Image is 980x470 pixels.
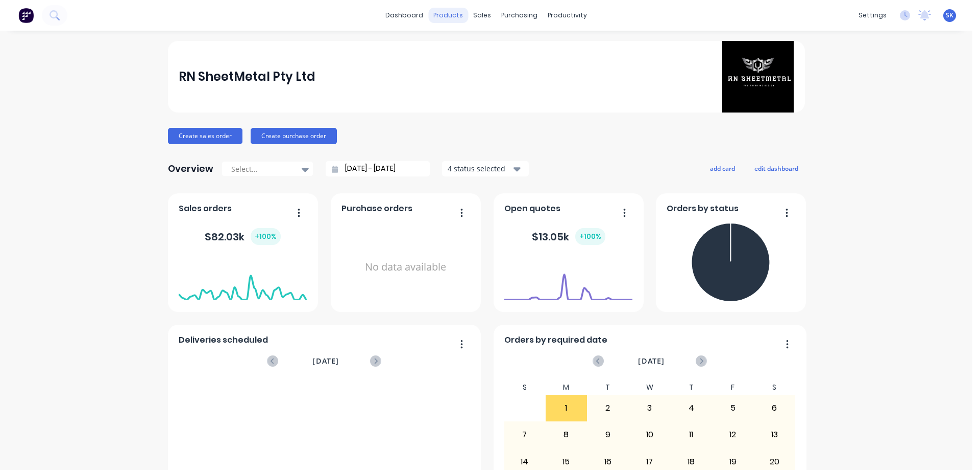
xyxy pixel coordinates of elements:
div: 9 [587,422,628,447]
div: 5 [713,395,753,421]
div: + 100 % [251,228,281,245]
div: 7 [504,422,545,447]
div: productivity [543,8,592,23]
div: Overview [168,159,213,179]
button: Create purchase order [251,128,337,144]
div: 4 status selected [448,163,512,174]
div: + 100 % [575,228,605,245]
div: 1 [546,395,587,421]
span: [DATE] [312,355,339,367]
span: Purchase orders [341,203,412,215]
span: Orders by status [667,203,739,215]
span: [DATE] [638,355,665,367]
div: W [629,380,671,395]
div: products [428,8,468,23]
div: 13 [754,422,795,447]
div: 12 [713,422,753,447]
div: settings [853,8,892,23]
span: Sales orders [179,203,232,215]
div: No data available [341,219,470,316]
div: F [712,380,754,395]
span: Open quotes [504,203,560,215]
div: 8 [546,422,587,447]
div: 10 [629,422,670,447]
img: RN SheetMetal Pty Ltd [722,41,794,113]
div: 3 [629,395,670,421]
div: 6 [754,395,795,421]
div: S [504,380,546,395]
button: add card [703,162,742,175]
div: 11 [671,422,712,447]
div: purchasing [496,8,543,23]
span: SK [946,11,953,20]
div: sales [468,8,496,23]
button: Create sales order [168,128,242,144]
div: $ 13.05k [532,228,605,245]
div: S [753,380,795,395]
div: T [587,380,629,395]
div: 4 [671,395,712,421]
img: Factory [18,8,34,23]
div: RN SheetMetal Pty Ltd [179,66,315,87]
div: T [670,380,712,395]
div: $ 82.03k [205,228,281,245]
span: Orders by required date [504,334,607,346]
div: 2 [587,395,628,421]
div: M [546,380,587,395]
button: 4 status selected [442,161,529,176]
button: edit dashboard [748,162,805,175]
a: dashboard [380,8,428,23]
